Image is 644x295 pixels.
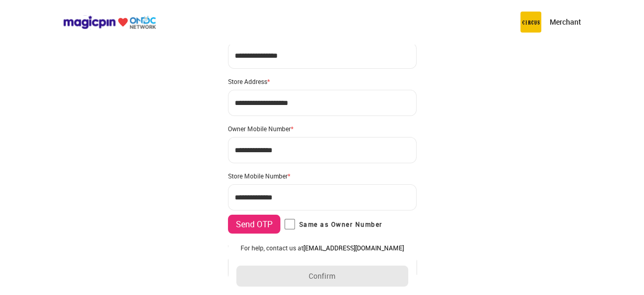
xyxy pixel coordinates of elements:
button: Confirm [236,266,408,287]
input: Same as Owner Number [285,219,295,229]
p: Merchant [550,17,581,27]
a: [EMAIL_ADDRESS][DOMAIN_NAME] [303,244,404,252]
img: ondc-logo-new-small.8a59708e.svg [63,15,156,29]
label: Same as Owner Number [285,219,383,229]
img: circus.b677b59b.png [520,12,541,33]
button: Send OTP [228,215,280,234]
div: Owner Mobile Number [228,124,417,133]
div: Store Mobile Number [228,172,417,180]
div: Store Address [228,77,417,86]
div: For help, contact us at [236,244,408,252]
div: Owner E-mail ID [228,242,417,250]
